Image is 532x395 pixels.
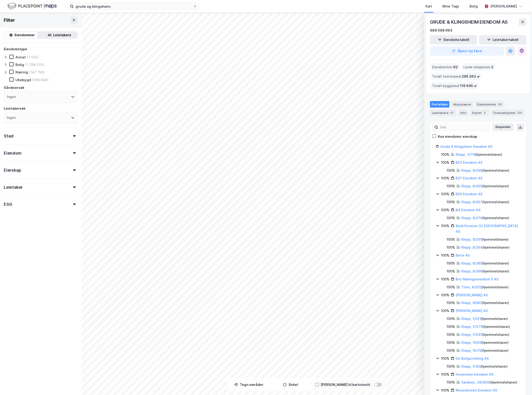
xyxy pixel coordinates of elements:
input: Søk på adresse, matrikkel, gårdeiere, leietakere eller personer [74,3,193,10]
div: Bolig [470,4,478,9]
div: 100% [447,245,455,250]
div: ( hjemmelshaver ) [461,237,509,242]
div: 100% [447,348,455,353]
div: ( hjemmelshaver ) [461,268,509,274]
div: 100% [447,332,455,337]
button: Eiendomstabell [430,35,477,44]
a: Hoveveien Eiendom AS [456,372,493,376]
a: Klepp, 8/386 [461,269,482,273]
div: 231 [517,110,523,115]
div: 5 [483,110,487,115]
div: 100% [441,175,449,181]
div: 100% [441,372,449,377]
div: Sted [4,133,14,139]
div: Kart [426,4,432,9]
div: ( hjemmelshaver ) [461,215,509,221]
div: Annet [15,55,26,59]
a: Klepp, 1/1278 [461,325,483,329]
div: 100% [447,300,455,306]
div: Eiendommer : [430,63,460,71]
a: Klepp, 10/76 [461,348,481,352]
input: Søk [438,124,489,131]
a: Klepp, 8/365 [461,184,482,188]
div: Ubebygd [15,78,31,82]
div: 62 [497,102,503,107]
a: Gk Boligutvikling AS [456,356,489,360]
div: [PERSON_NAME] [490,4,517,9]
div: 100% [441,207,449,213]
a: B39 Eiendom AS [456,192,482,196]
img: logo.f888ab2527a4732fd821a326f86c7f29.svg [7,2,57,10]
div: Styret [470,109,489,116]
div: Leietakere [53,32,71,38]
div: (147 156) [29,70,45,74]
div: Ingen [7,94,16,100]
div: Eiendommer [15,32,35,38]
div: Bolig [15,62,24,67]
div: 87 [449,110,455,115]
div: 100% [441,152,449,157]
div: 100% [441,253,449,258]
div: Eiendom [4,150,22,156]
div: 100% [447,168,455,173]
div: ( hjemmelshaver ) [461,380,517,385]
button: Åpne i ny fane [430,46,504,56]
a: Klepp, 8/364 [461,245,482,249]
div: ( hjemmelshaver ) [461,300,509,306]
iframe: Chat Widget [509,373,532,395]
div: ESG [4,202,12,207]
div: (1 708 075) [25,62,44,67]
div: 100% [441,308,449,314]
div: Aksjonærer [451,101,473,108]
div: ( hjemmelshaver ) [461,261,509,266]
div: ( hjemmelshaver ) [461,332,509,337]
span: 295 363 ㎡ [462,74,480,79]
a: Grude & Klingsheim Eiendom AS [440,145,492,149]
div: 100% [441,292,449,298]
a: Sandnes, 39/1836 [461,380,490,384]
div: (7 535) [27,55,39,59]
div: 100% [447,340,455,345]
a: Time, 4/202 [461,285,481,289]
div: 100% [447,284,455,290]
a: Bris Næringseiendom II AS [456,277,499,281]
div: ( hjemmelshaver ) [461,324,510,330]
a: B37 Eiendom AS [456,176,482,180]
div: Leide lokasjoner : [462,63,495,71]
div: 100% [441,191,449,197]
button: Leietakertabell [479,35,526,44]
div: ( hjemmelshaver ) [461,245,510,250]
div: 100% [441,223,449,229]
div: 100% [447,316,455,322]
div: 100% [447,199,455,205]
div: 100% [441,388,449,393]
a: [PERSON_NAME] AS [456,309,488,313]
div: 100% [447,364,455,369]
a: [PERSON_NAME] AS [456,293,488,297]
a: Klepp, 8/367 [461,200,482,204]
a: Klepp, 1/178 [456,152,475,156]
div: [PERSON_NAME] til kartutsnitt [321,382,371,388]
div: Kun eiendoms-eierskap [438,134,477,139]
a: Moseidveien Eiendom AS [456,388,497,392]
button: Sirkel [271,380,311,389]
div: Gårdeiersøk [4,85,24,91]
div: 100% [447,261,455,266]
div: Kontrollprogram for chat [509,373,532,395]
div: Mine Tags [442,4,459,9]
div: ( hjemmelshaver ) [461,348,509,353]
a: Klepp, 10/69 [461,341,481,344]
a: Klepp, 1/165 [461,364,481,368]
a: Klepp, 8/291 [461,237,481,241]
div: Eierskap [4,167,21,173]
a: Bedriftsveien 33 [GEOGRAPHIC_DATA] AS [456,224,518,233]
div: Ingen [7,115,16,120]
a: Klepp, 8/374 [461,216,482,220]
div: GRUDE & KLINGSHEIM EIENDOM AS [430,18,509,26]
div: Info [458,109,468,116]
a: Klepp, 1/321 [461,317,481,321]
div: Totalt tomteareal : [430,73,482,80]
div: 100% [441,160,449,165]
span: 2 [491,64,493,70]
button: Tegn områder [229,380,269,389]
